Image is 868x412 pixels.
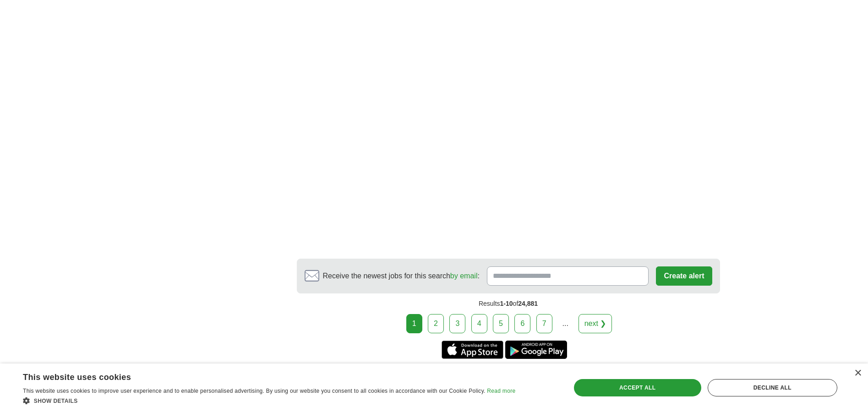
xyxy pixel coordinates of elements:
[493,314,509,333] a: 5
[708,379,837,396] div: Decline all
[23,369,492,383] div: This website uses cookies
[449,314,465,333] a: 3
[442,341,503,359] a: Get the iPhone app
[487,388,515,394] a: Read more, opens a new window
[514,314,530,333] a: 6
[450,272,478,280] a: by email
[297,293,720,314] div: Results of
[34,398,78,404] span: Show details
[428,314,444,333] a: 2
[23,396,515,405] div: Show details
[656,266,712,286] button: Create alert
[574,379,701,396] div: Accept all
[854,370,861,377] div: Close
[536,314,552,333] a: 7
[471,314,487,333] a: 4
[500,300,513,307] span: 1-10
[323,271,480,282] span: Receive the newest jobs for this search :
[23,388,486,394] span: This website uses cookies to improve user experience and to enable personalised advertising. By u...
[518,300,538,307] span: 24,881
[406,314,422,333] div: 1
[556,314,574,333] div: ...
[579,314,612,333] a: next ❯
[505,341,567,359] a: Get the Android app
